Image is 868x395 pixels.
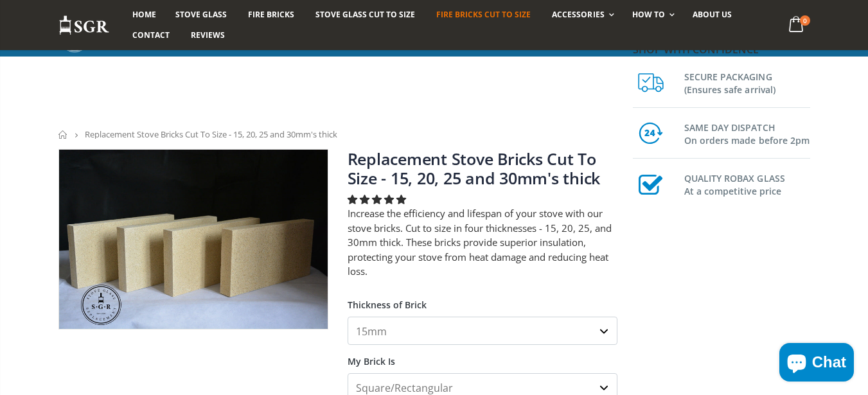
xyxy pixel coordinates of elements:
[238,4,304,25] a: Fire Bricks
[775,343,858,385] inbox-online-store-chat: Shopify online store chat
[315,9,415,20] span: Stove Glass Cut To Size
[684,170,810,198] h3: QUALITY ROBAX GLASS At a competitive price
[166,4,236,25] a: Stove Glass
[123,25,179,46] a: Contact
[693,9,732,20] span: About us
[181,25,235,46] a: Reviews
[132,30,170,40] span: Contact
[542,4,620,25] a: Accessories
[85,128,337,140] span: Replacement Stove Bricks Cut To Size - 15, 20, 25 and 30mm's thick
[348,206,617,279] p: Increase the efficiency and lifespan of your stove with our stove bricks. Cut to size in four thi...
[132,9,156,20] span: Home
[348,148,601,189] a: Replacement Stove Bricks Cut To Size - 15, 20, 25 and 30mm's thick
[58,130,68,139] a: Home
[348,288,617,312] label: Thickness of Brick
[175,9,227,20] span: Stove Glass
[427,4,540,25] a: Fire Bricks Cut To Size
[348,345,617,368] label: My Brick Is
[123,4,166,25] a: Home
[623,4,681,25] a: How To
[684,119,810,147] h3: SAME DAY DISPATCH On orders made before 2pm
[59,150,328,328] img: 4_fire_bricks_1aa33a0b-dc7a-4843-b288-55f1aa0e36c3_800x_crop_center.jpeg
[552,9,604,20] span: Accessories
[58,15,110,36] img: Stove Glass Replacement
[683,4,741,25] a: About us
[684,68,810,96] h3: SECURE PACKAGING (Ensures safe arrival)
[632,9,665,20] span: How To
[436,9,531,20] span: Fire Bricks Cut To Size
[783,13,810,38] a: 0
[306,4,425,25] a: Stove Glass Cut To Size
[800,15,810,26] span: 0
[248,9,294,20] span: Fire Bricks
[191,30,225,40] span: Reviews
[348,193,409,206] span: 4.79 stars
